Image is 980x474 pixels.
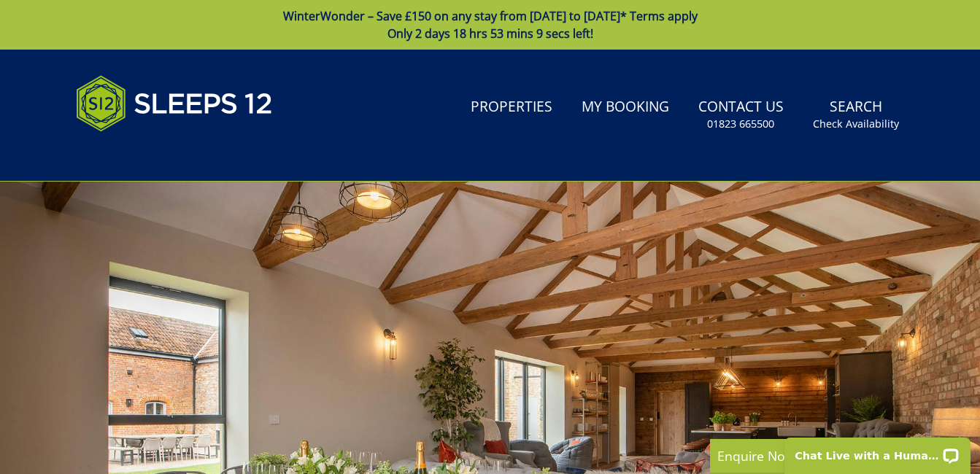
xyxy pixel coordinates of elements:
[576,91,675,124] a: My Booking
[807,91,905,139] a: SearchCheck Availability
[387,26,593,42] span: Only 2 days 18 hrs 53 mins 9 secs left!
[69,149,222,161] iframe: Customer reviews powered by Trustpilot
[465,91,558,124] a: Properties
[76,67,273,140] img: Sleeps 12
[692,91,790,139] a: Contact Us01823 665500
[707,117,774,131] small: 01823 665500
[717,446,936,465] p: Enquire Now
[775,428,980,474] iframe: LiveChat chat widget
[813,117,899,131] small: Check Availability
